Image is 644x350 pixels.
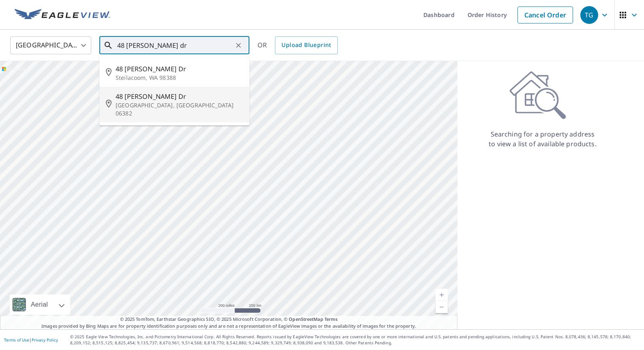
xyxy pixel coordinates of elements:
[281,40,331,50] span: Upload Blueprint
[120,316,338,323] span: © 2025 TomTom, Earthstar Geographics SIO, © 2025 Microsoft Corporation, ©
[233,40,244,51] button: Clear
[436,301,448,313] a: Current Level 5, Zoom Out
[116,101,243,117] p: [GEOGRAPHIC_DATA], [GEOGRAPHIC_DATA] 06382
[517,6,573,23] a: Cancel Order
[258,36,338,54] div: OR
[324,316,338,322] a: Terms
[70,334,640,346] p: © 2025 Eagle View Technologies, Inc. and Pictometry International Corp. All Rights Reserved. Repo...
[10,295,70,315] div: Aerial
[289,316,323,322] a: OpenStreetMap
[32,337,58,343] a: Privacy Policy
[10,34,91,57] div: [GEOGRAPHIC_DATA]
[580,6,598,24] div: TG
[15,9,110,21] img: EV Logo
[4,337,29,343] a: Terms of Use
[275,36,337,54] a: Upload Blueprint
[116,74,243,82] p: Steilacoom, WA 98388
[117,34,233,57] input: Search by address or latitude-longitude
[4,337,58,342] p: |
[116,92,243,101] span: 48 [PERSON_NAME] Dr
[28,295,50,315] div: Aerial
[116,64,243,74] span: 48 [PERSON_NAME] Dr
[436,289,448,301] a: Current Level 5, Zoom In
[488,129,597,149] p: Searching for a property address to view a list of available products.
